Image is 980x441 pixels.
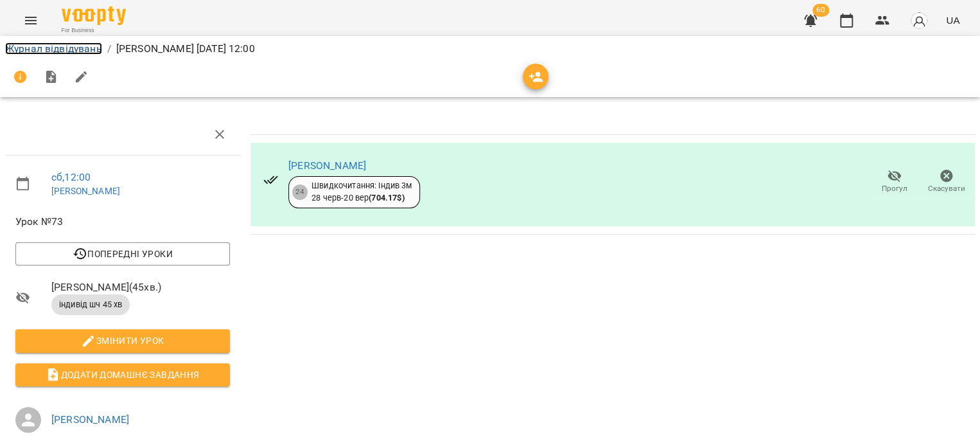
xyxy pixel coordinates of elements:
button: UA [941,8,965,32]
button: Змінити урок [15,329,230,352]
span: UA [946,14,959,27]
b: ( 704.17 $ ) [369,193,404,203]
p: [PERSON_NAME] [DATE] 12:00 [116,41,255,57]
span: [PERSON_NAME] ( 45 хв. ) [51,280,230,295]
button: Попередні уроки [15,242,230,265]
button: Menu [15,5,46,36]
li: / [107,41,111,57]
span: індивід шч 45 хв [51,299,130,310]
a: Журнал відвідувань [5,42,102,55]
button: Прогул [868,164,920,200]
nav: breadcrumb [5,41,975,57]
div: 24 [292,184,308,200]
span: Прогул [882,183,907,194]
img: avatar_s.png [910,12,928,30]
span: Змінити урок [26,333,220,348]
img: Voopty Logo [62,6,126,25]
a: [PERSON_NAME] [51,186,120,196]
a: сб , 12:00 [51,171,91,183]
span: Скасувати [928,183,965,194]
div: Швидкочитання: Індив 3м 28 черв - 20 вер [311,180,412,204]
button: Додати домашнє завдання [15,363,230,386]
span: For Business [62,26,126,35]
a: [PERSON_NAME] [51,413,129,426]
a: [PERSON_NAME] [288,159,366,172]
button: Скасувати [920,164,972,200]
span: Попередні уроки [26,246,220,262]
span: Урок №73 [15,214,230,230]
span: Додати домашнє завдання [26,367,220,382]
span: 60 [812,4,829,17]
